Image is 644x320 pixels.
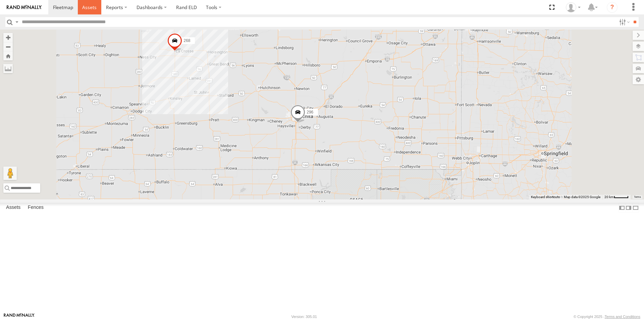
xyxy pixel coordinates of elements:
label: Search Query [14,17,19,27]
label: Dock Summary Table to the Right [625,203,632,213]
button: Keyboard shortcuts [531,195,560,199]
button: Drag Pegman onto the map to open Street View [3,167,17,180]
label: Measure [3,64,13,73]
a: Visit our Website [4,313,35,320]
div: Mary Lewis [563,2,583,12]
button: Zoom out [3,42,13,51]
div: Version: 305.01 [291,315,317,319]
span: 268 [183,39,190,43]
a: Terms and Conditions [605,315,640,319]
label: Map Settings [633,75,644,84]
button: Zoom in [3,33,13,42]
label: Search Filter Options [616,17,631,27]
span: 296 [307,110,313,115]
span: 20 km [604,195,614,199]
label: Dock Summary Table to the Left [619,203,625,213]
a: Terms [634,195,641,198]
button: Map Scale: 20 km per 40 pixels [602,195,631,199]
label: Fences [24,203,47,213]
button: Zoom Home [3,51,13,60]
div: © Copyright 2025 - [574,315,640,319]
i: ? [607,2,618,13]
img: rand-logo.svg [7,5,42,10]
span: Map data ©2025 Google [564,195,600,199]
label: Hide Summary Table [632,203,639,213]
label: Assets [3,203,24,213]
